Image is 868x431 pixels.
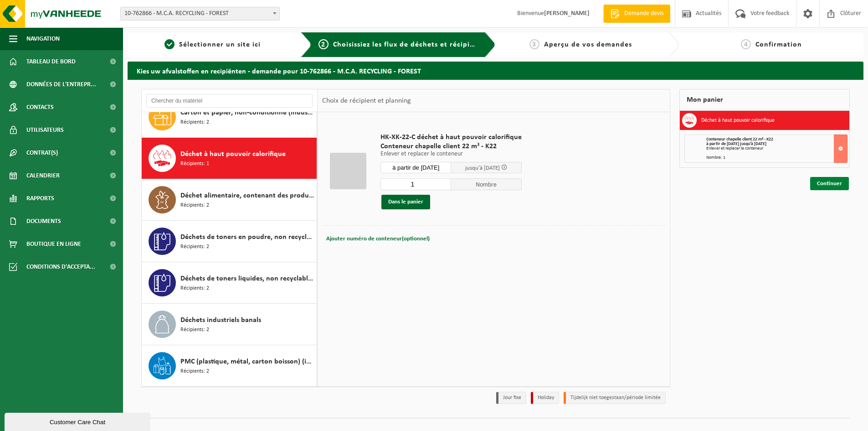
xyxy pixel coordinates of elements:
button: Déchet alimentaire, contenant des produits d'origine animale, emballage mélangé (sans verre), cat... [142,179,317,221]
span: Utilisateurs [26,119,64,141]
span: PMC (plastique, métal, carton boisson) (industriel) [180,356,314,367]
span: Tableau de bord [26,50,76,73]
a: 1Sélectionner un site ici [132,39,293,50]
li: Jour fixe [496,392,526,404]
a: Continuer [810,177,849,190]
span: Contrat(s) [26,141,58,164]
li: Tijdelijk niet toegestaan/période limitée [564,392,666,404]
li: Holiday [531,392,559,404]
strong: [PERSON_NAME] [544,10,590,17]
div: Mon panier [679,89,850,111]
span: Conteneur chapelle client 22 m³ - K22 [380,142,522,151]
span: HK-XK-22-C déchet à haut pouvoir calorifique [380,133,522,142]
span: Contacts [26,96,54,119]
span: Navigation [26,27,60,50]
span: Choisissiez les flux de déchets et récipients [333,41,485,48]
span: Récipients: 2 [180,118,209,127]
p: Enlever et replacer le conteneur [380,151,522,157]
span: Ajouter numéro de conteneur(optionnel) [326,236,430,242]
span: 2 [318,39,329,49]
div: Nombre: 1 [706,156,847,160]
span: Déchet à haut pouvoir calorifique [180,149,286,160]
iframe: chat widget [5,411,152,431]
button: Déchet à haut pouvoir calorifique Récipients: 1 [142,138,317,179]
span: Boutique en ligne [26,233,81,255]
span: Récipients: 2 [180,284,209,293]
span: 10-762866 - M.C.A. RECYCLING - FOREST [120,7,280,21]
span: Conteneur chapelle client 22 m³ - K22 [706,137,773,142]
span: Récipients: 1 [180,160,209,168]
strong: à partir de [DATE] jusqu'à [DATE] [706,141,766,146]
span: Carton et papier, non-conditionné (industriel) [180,107,314,118]
input: Sélectionnez date [380,162,451,173]
span: Récipients: 2 [180,243,209,251]
input: Chercher du matériel [146,94,313,108]
span: 4 [741,39,751,49]
span: Récipients: 2 [180,326,209,334]
button: Déchets de toners en poudre, non recyclable, non dangereux Récipients: 2 [142,221,317,262]
span: Demande devis [622,9,666,18]
span: Aperçu de vos demandes [544,41,632,48]
span: jusqu'à [DATE] [465,165,500,171]
span: Déchets industriels banals [180,315,261,326]
h3: Déchet à haut pouvoir calorifique [701,113,775,128]
span: Confirmation [755,41,802,48]
span: Déchet alimentaire, contenant des produits d'origine animale, emballage mélangé (sans verre), cat 3 [180,190,314,201]
span: Données de l'entrepr... [26,73,96,96]
button: Déchets industriels banals Récipients: 2 [142,304,317,345]
span: Documents [26,210,61,233]
a: Demande devis [603,5,670,23]
span: Sélectionner un site ici [179,41,261,48]
span: 1 [164,39,175,49]
span: Calendrier [26,164,60,187]
div: Choix de récipient et planning [318,89,416,112]
span: Récipients: 2 [180,367,209,376]
button: Dans le panier [381,195,430,209]
span: 3 [529,39,539,49]
span: Déchets de toners liquides, non recyclable, dangereux [180,273,314,284]
button: Carton et papier, non-conditionné (industriel) Récipients: 2 [142,96,317,138]
span: Conditions d'accepta... [26,255,95,278]
h2: Kies uw afvalstoffen en recipiënten - demande pour 10-762866 - M.C.A. RECYCLING - FOREST [128,62,863,79]
span: Récipients: 2 [180,201,209,210]
button: Ajouter numéro de conteneur(optionnel) [325,233,431,245]
span: 10-762866 - M.C.A. RECYCLING - FOREST [121,7,279,20]
span: Rapports [26,187,54,210]
span: Nombre [451,178,522,190]
button: Déchets de toners liquides, non recyclable, dangereux Récipients: 2 [142,262,317,304]
button: PMC (plastique, métal, carton boisson) (industriel) Récipients: 2 [142,345,317,386]
div: Enlever et replacer le conteneur [706,146,847,151]
span: Déchets de toners en poudre, non recyclable, non dangereux [180,232,314,243]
